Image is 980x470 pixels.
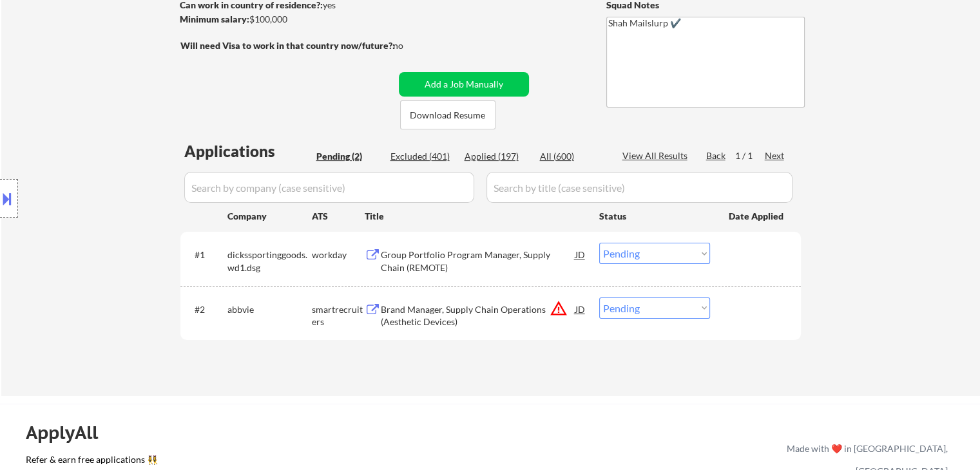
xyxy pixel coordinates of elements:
[227,210,312,223] div: Company
[184,144,312,159] div: Applications
[622,149,691,162] div: View All Results
[574,297,587,321] div: JD
[390,150,455,163] div: Excluded (401)
[312,210,365,223] div: ATS
[227,249,312,274] div: dickssportinggoods.wd1.dsg
[312,303,365,328] div: smartrecruiters
[465,150,529,163] div: Applied (197)
[399,72,529,97] button: Add a Job Manually
[227,303,312,316] div: abbvie
[184,172,474,203] input: Search by company (case sensitive)
[180,13,394,26] div: $100,000
[180,40,395,51] strong: Will need Visa to work in that country now/future?:
[365,210,587,223] div: Title
[550,299,568,317] button: warning_amber
[393,39,430,52] div: no
[540,150,604,163] div: All (600)
[180,14,249,24] strong: Minimum salary:
[765,149,785,162] div: Next
[729,210,785,223] div: Date Applied
[599,204,710,227] div: Status
[316,150,381,163] div: Pending (2)
[26,455,517,469] a: Refer & earn free applications 👯‍♀️
[486,172,793,203] input: Search by title (case sensitive)
[735,149,765,162] div: 1 / 1
[381,303,575,328] div: Brand Manager, Supply Chain Operations (Aesthetic Devices)
[574,243,587,266] div: JD
[381,249,575,274] div: Group Portfolio Program Manager, Supply Chain (REMOTE)
[400,100,495,129] button: Download Resume
[312,249,365,261] div: workday
[26,422,113,444] div: ApplyAll
[706,149,727,162] div: Back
